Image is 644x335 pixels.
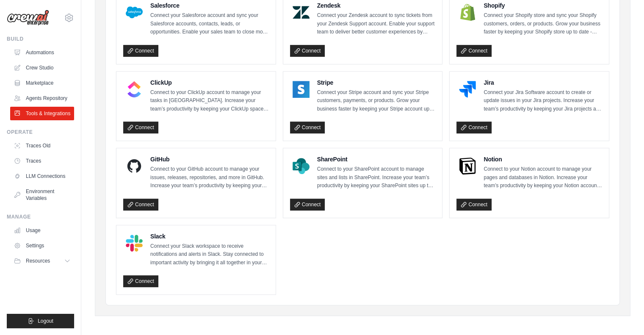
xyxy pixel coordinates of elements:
[123,275,158,287] a: Connect
[123,199,158,210] a: Connect
[459,81,476,98] img: Jira Logo
[123,122,158,133] a: Connect
[459,158,476,174] img: Notion Logo
[293,158,310,174] img: SharePoint Logo
[126,4,143,21] img: Salesforce Logo
[10,154,74,168] a: Traces
[293,81,310,98] img: Stripe Logo
[7,213,74,220] div: Manage
[38,318,53,324] span: Logout
[150,78,269,87] h4: ClickUp
[10,46,74,59] a: Automations
[150,242,269,267] p: Connect your Slack workspace to receive notifications and alerts in Slack. Stay connected to impo...
[150,155,269,163] h4: GitHub
[459,4,476,21] img: Shopify Logo
[10,254,74,268] button: Resources
[456,122,492,133] a: Connect
[150,165,269,190] p: Connect to your GitHub account to manage your issues, releases, repositories, and more in GitHub....
[317,155,436,163] h4: SharePoint
[7,129,74,136] div: Operate
[484,89,602,114] p: Connect your Jira Software account to create or update issues in your Jira projects. Increase you...
[290,199,325,210] a: Connect
[317,78,436,87] h4: Stripe
[317,89,436,114] p: Connect your Stripe account and sync your Stripe customers, payments, or products. Grow your busi...
[456,199,492,210] a: Connect
[290,45,325,57] a: Connect
[150,232,269,241] h4: Slack
[7,314,74,328] button: Logout
[484,78,602,87] h4: Jira
[10,224,74,237] a: Usage
[290,122,325,133] a: Connect
[10,91,74,105] a: Agents Repository
[484,165,602,190] p: Connect to your Notion account to manage your pages and databases in Notion. Increase your team’s...
[10,139,74,152] a: Traces Old
[293,4,310,21] img: Zendesk Logo
[123,45,158,57] a: Connect
[317,165,436,190] p: Connect to your SharePoint account to manage sites and lists in SharePoint. Increase your team’s ...
[150,1,269,10] h4: Salesforce
[150,11,269,36] p: Connect your Salesforce account and sync your Salesforce accounts, contacts, leads, or opportunit...
[456,45,492,57] a: Connect
[484,155,602,163] h4: Notion
[10,76,74,90] a: Marketplace
[150,89,269,114] p: Connect to your ClickUp account to manage your tasks in [GEOGRAPHIC_DATA]. Increase your team’s p...
[7,10,49,26] img: Logo
[126,158,143,174] img: GitHub Logo
[317,11,436,36] p: Connect your Zendesk account to sync tickets from your Zendesk Support account. Enable your suppo...
[10,185,74,205] a: Environment Variables
[26,257,50,264] span: Resources
[10,169,74,183] a: LLM Connections
[10,239,74,252] a: Settings
[126,235,143,252] img: Slack Logo
[10,61,74,75] a: Crew Studio
[10,107,74,120] a: Tools & Integrations
[126,81,143,98] img: ClickUp Logo
[484,11,602,36] p: Connect your Shopify store and sync your Shopify customers, orders, or products. Grow your busine...
[317,1,436,10] h4: Zendesk
[484,1,602,10] h4: Shopify
[7,36,74,42] div: Build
